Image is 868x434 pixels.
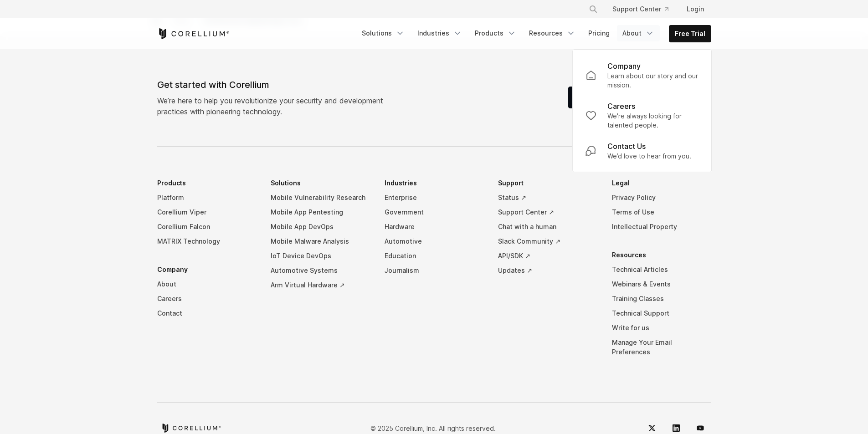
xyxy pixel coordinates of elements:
[385,190,484,205] a: Enterprise
[607,71,699,90] p: Learn about our story and our mission.
[617,25,660,41] a: About
[385,220,484,234] a: Hardware
[607,112,699,130] p: We're always looking for talented people.
[498,249,597,263] a: API/SDK ↗
[568,87,643,108] a: Request a trial
[607,61,641,71] p: Company
[356,25,410,41] a: Solutions
[356,25,711,42] div: Navigation Menu
[612,205,711,220] a: Terms of Use
[585,1,601,17] button: Search
[271,220,370,234] a: Mobile App DevOps
[271,263,370,278] a: Automotive Systems
[498,263,597,278] a: Updates ↗
[612,291,711,306] a: Training Classes
[607,152,691,161] p: We’d love to hear from you.
[385,205,484,220] a: Government
[271,234,370,249] a: Mobile Malware Analysis
[578,135,706,166] a: Contact Us We’d love to hear from you.
[469,25,522,41] a: Products
[157,205,257,220] a: Corellium Viper
[578,1,711,17] div: Navigation Menu
[412,25,467,41] a: Industries
[161,424,221,433] a: Corellium home
[578,55,706,95] a: Company Learn about our story and our mission.
[157,28,230,39] a: Corellium Home
[612,306,711,321] a: Technical Support
[157,234,257,249] a: MATRIX Technology
[583,25,615,41] a: Pricing
[157,95,390,117] p: We’re here to help you revolutionize your security and development practices with pioneering tech...
[607,101,635,112] p: Careers
[271,249,370,263] a: IoT Device DevOps
[157,291,257,306] a: Careers
[498,234,597,249] a: Slack Community ↗
[669,26,711,42] a: Free Trial
[385,263,484,278] a: Journalism
[524,25,581,41] a: Resources
[271,278,370,292] a: Arm Virtual Hardware ↗
[612,277,711,291] a: Webinars & Events
[157,176,711,373] div: Navigation Menu
[498,190,597,205] a: Status ↗
[157,78,390,92] div: Get started with Corellium
[157,190,257,205] a: Platform
[498,205,597,220] a: Support Center ↗
[157,277,257,291] a: About
[612,335,711,359] a: Manage Your Email Preferences
[385,249,484,263] a: Education
[612,220,711,234] a: Intellectual Property
[271,190,370,205] a: Mobile Vulnerability Research
[271,205,370,220] a: Mobile App Pentesting
[679,1,711,17] a: Login
[605,1,676,17] a: Support Center
[612,321,711,335] a: Write for us
[498,220,597,234] a: Chat with a human
[578,95,706,135] a: Careers We're always looking for talented people.
[157,220,257,234] a: Corellium Falcon
[385,234,484,249] a: Automotive
[157,306,257,321] a: Contact
[370,424,496,433] p: © 2025 Corellium, Inc. All rights reserved.
[607,141,646,152] p: Contact Us
[612,190,711,205] a: Privacy Policy
[612,262,711,277] a: Technical Articles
